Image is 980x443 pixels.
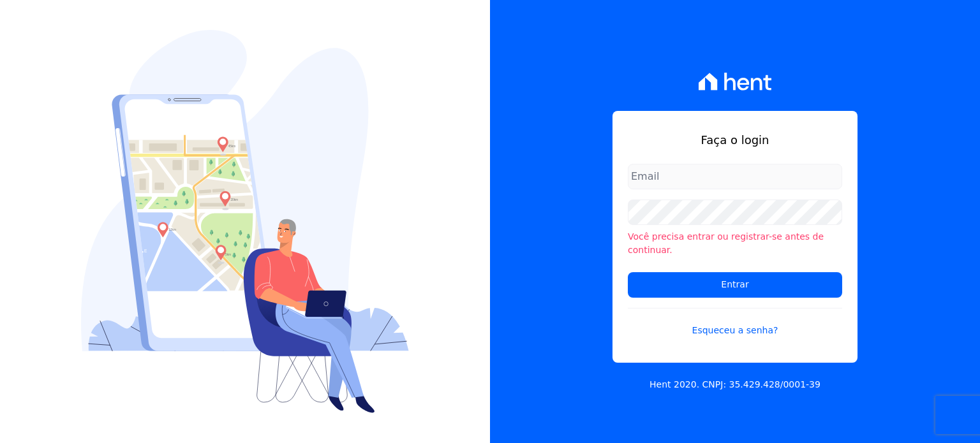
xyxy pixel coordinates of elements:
[628,272,842,298] input: Entrar
[650,378,820,391] p: Hent 2020. CNPJ: 35.429.428/0001-39
[628,131,842,149] h1: Faça o login
[628,230,842,257] li: Você precisa entrar ou registrar-se antes de continuar.
[628,308,842,337] a: Esqueceu a senha?
[628,164,842,189] input: Email
[81,30,409,413] img: Login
